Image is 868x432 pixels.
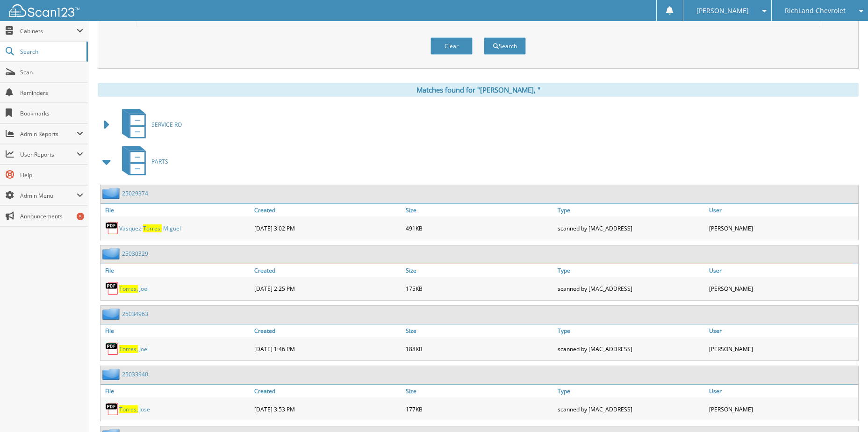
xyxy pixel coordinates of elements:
a: User [707,264,858,277]
div: 177KB [403,400,555,418]
span: T o r r e s , [119,285,138,293]
span: Admin Menu [20,192,77,200]
a: File [100,204,252,216]
a: Created [252,385,403,397]
a: Created [252,204,403,216]
div: 491KB [403,219,555,238]
a: User [707,204,858,216]
a: 25033940 [122,370,148,378]
span: Scan [20,68,83,76]
div: [DATE] 2:25 PM [252,279,403,298]
a: Type [555,264,707,277]
a: Size [403,324,555,337]
a: Created [252,324,403,337]
a: Type [555,385,707,397]
span: T o r r e s , [119,405,138,413]
div: [PERSON_NAME] [707,400,858,418]
div: 5 [77,213,84,220]
span: Announcements [20,212,83,220]
img: PDF.png [105,221,119,235]
a: SERVICE RO [116,106,182,143]
span: Cabinets [20,27,77,35]
span: [PERSON_NAME] [696,8,749,14]
span: RichLand Chevrolet [785,8,846,14]
div: [DATE] 3:02 PM [252,219,403,238]
img: PDF.png [105,402,119,416]
a: User [707,324,858,337]
img: folder2.png [102,187,122,199]
span: T o r r e s , [143,224,162,232]
div: [PERSON_NAME] [707,339,858,358]
span: Bookmarks [20,109,83,117]
img: folder2.png [102,248,122,259]
div: [PERSON_NAME] [707,279,858,298]
div: scanned by [MAC_ADDRESS] [555,219,707,238]
div: scanned by [MAC_ADDRESS] [555,400,707,418]
div: scanned by [MAC_ADDRESS] [555,339,707,358]
div: Matches found for "[PERSON_NAME], " [98,83,859,97]
a: Size [403,264,555,277]
span: Search [20,48,82,56]
span: P A R T S [151,158,168,166]
button: Search [484,37,526,55]
a: 25030329 [122,250,148,258]
span: Help [20,171,83,179]
a: Torres, Jose [119,405,150,413]
a: Torres, Joel [119,345,149,353]
div: [DATE] 1:46 PM [252,339,403,358]
img: folder2.png [102,308,122,320]
a: Size [403,204,555,216]
div: 188KB [403,339,555,358]
a: Size [403,385,555,397]
a: File [100,324,252,337]
img: folder2.png [102,368,122,380]
div: 175KB [403,279,555,298]
span: Reminders [20,89,83,97]
img: scan123-logo-white.svg [9,4,79,17]
a: Torres, Joel [119,285,149,293]
span: User Reports [20,151,77,158]
div: scanned by [MAC_ADDRESS] [555,279,707,298]
span: S E R V I C E R O [151,121,182,129]
img: PDF.png [105,342,119,356]
a: PARTS [116,143,168,180]
div: [DATE] 3:53 PM [252,400,403,418]
a: User [707,385,858,397]
img: PDF.png [105,281,119,295]
a: Created [252,264,403,277]
div: [PERSON_NAME] [707,219,858,238]
a: File [100,264,252,277]
a: Type [555,324,707,337]
button: Clear [430,37,473,55]
a: Type [555,204,707,216]
a: 25034963 [122,310,148,318]
a: Vasquez-Torres, Miguel [119,224,181,232]
span: Admin Reports [20,130,77,138]
span: T o r r e s , [119,345,138,353]
iframe: Chat Widget [821,387,868,432]
a: 25029374 [122,189,148,197]
a: File [100,385,252,397]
